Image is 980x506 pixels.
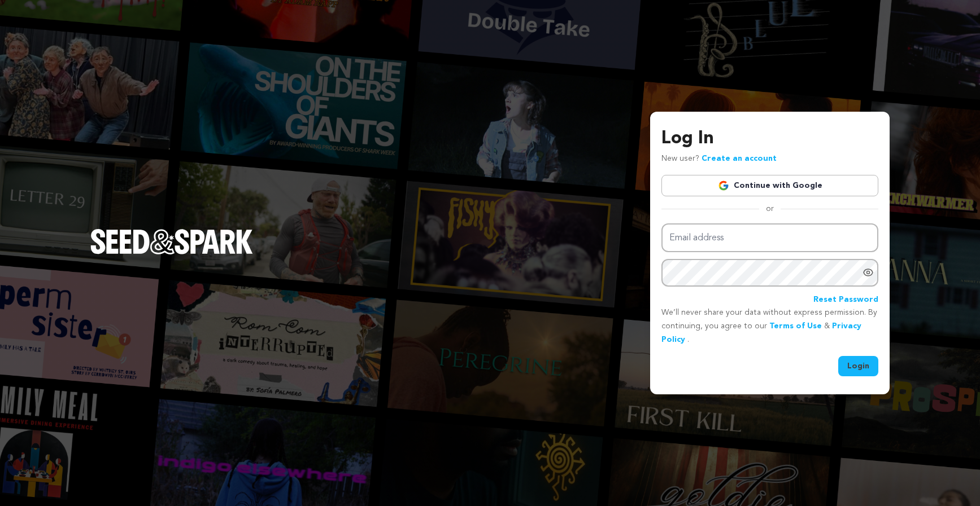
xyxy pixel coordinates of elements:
[661,125,878,152] h3: Log In
[718,180,729,191] img: Google logo
[661,306,878,346] p: We’ll never share your data without express permission. By continuing, you agree to our & .
[838,356,878,376] button: Login
[863,267,874,278] a: Show password as plain text. Warning: this will display your password on the screen.
[90,229,253,254] img: Seed&Spark Logo
[702,155,777,162] a: Create an account
[769,322,822,330] a: Terms of Use
[813,293,878,307] a: Reset Password
[661,175,878,196] a: Continue with Google
[661,322,861,344] a: Privacy Policy
[90,229,253,276] a: Seed&Spark Homepage
[661,152,777,166] p: New user?
[661,223,878,252] input: Email address
[759,203,781,214] span: or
